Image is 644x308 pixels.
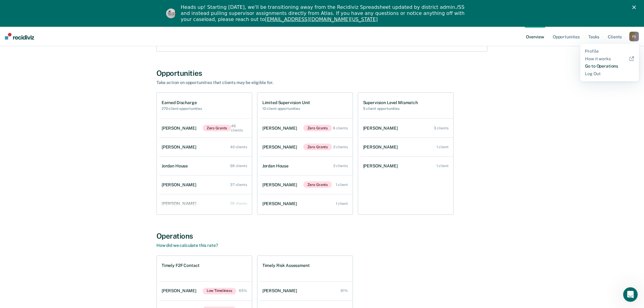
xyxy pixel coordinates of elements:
h1: Supervision Level Mismatch [363,100,418,105]
div: Operations [156,232,488,241]
div: [PERSON_NAME] [162,289,199,294]
a: How did we calculate this rate? [156,243,218,248]
a: Overview [525,26,546,46]
div: 6 clients [333,126,348,130]
div: [PERSON_NAME] [262,182,299,187]
a: Profile [585,49,634,54]
div: 65% [239,289,247,293]
a: Clients [607,26,623,46]
div: Opportunities [156,69,488,78]
a: How it works [585,56,634,61]
h1: Timely Risk Assessment [262,263,310,268]
img: Profile image for Kim [166,9,176,18]
div: Close [632,5,639,9]
a: Tasks [587,26,601,46]
a: Opportunities [551,26,581,46]
div: [PERSON_NAME] [162,145,199,150]
a: [PERSON_NAME]Zero Grants 1 client [260,175,353,194]
div: 2 clients [333,145,348,149]
a: [PERSON_NAME] 1 client [361,157,453,175]
div: [PERSON_NAME] [162,201,199,206]
a: Jordan House 2 clients [260,157,353,175]
div: 38 clients [230,164,247,168]
div: [PERSON_NAME] [363,126,400,131]
div: 1 client [336,201,348,206]
div: Jordan House [262,163,291,169]
div: F S [629,32,639,41]
div: 1 client [336,183,348,187]
div: 46 clients [231,124,247,133]
a: Log Out [585,71,634,76]
h1: Earned Discharge [162,100,202,105]
a: [PERSON_NAME] 1 client [361,138,453,156]
div: 37 clients [230,183,247,187]
div: 1 client [436,164,449,168]
div: Jordan House [162,163,190,169]
div: [PERSON_NAME] [262,289,299,294]
div: [PERSON_NAME] [363,163,400,169]
div: [PERSON_NAME] [262,145,299,150]
div: 40 clients [230,145,247,149]
span: Zero Grants [303,181,332,188]
a: [PERSON_NAME]Zero Grants 6 clients [260,119,353,138]
span: Zero Grants [203,125,231,131]
h2: 270 client opportunities [162,107,202,111]
button: FS [629,32,639,41]
a: [PERSON_NAME] 37 clients [159,176,252,194]
div: 2 clients [333,164,348,168]
a: Jordan House 38 clients [159,157,252,175]
div: [PERSON_NAME] [162,126,199,131]
a: [PERSON_NAME] 3 clients [361,120,453,137]
img: Recidiviz [5,33,34,40]
span: Low Timeliness [203,288,236,295]
div: Heads up! Starting [DATE], we'll be transitioning away from the Recidiviz Spreadsheet updated by ... [181,4,468,23]
a: [EMAIL_ADDRESS][DOMAIN_NAME][US_STATE] [265,16,378,22]
iframe: Intercom live chat [623,287,638,302]
a: [PERSON_NAME] 1 client [260,195,353,212]
a: [PERSON_NAME]Zero Grants 2 clients [260,138,353,156]
a: Go to Operations [585,64,634,69]
div: [PERSON_NAME] [262,201,299,206]
a: [PERSON_NAME]Zero Grants 46 clients [159,118,252,139]
div: [PERSON_NAME] [262,126,299,131]
h2: 5 client opportunities [363,107,418,111]
a: [PERSON_NAME]Low Timeliness 65% [159,282,252,301]
a: [PERSON_NAME] 81% [260,282,353,300]
span: Zero Grants [303,144,332,150]
span: Zero Grants [303,125,332,131]
h2: 12 client opportunities [262,107,310,111]
h1: Timely F2F Contact [162,263,200,268]
div: 3 clients [434,126,449,130]
div: 28 clients [230,201,247,206]
a: [PERSON_NAME] 40 clients [159,138,252,156]
div: Take action on opportunities that clients may be eligible for. [156,80,369,85]
a: [PERSON_NAME] 28 clients [159,195,252,212]
div: 81% [341,289,348,293]
div: [PERSON_NAME] [162,182,199,187]
div: 1 client [436,145,449,149]
div: [PERSON_NAME] [363,145,400,150]
h1: Limited Supervision Unit [262,100,310,105]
